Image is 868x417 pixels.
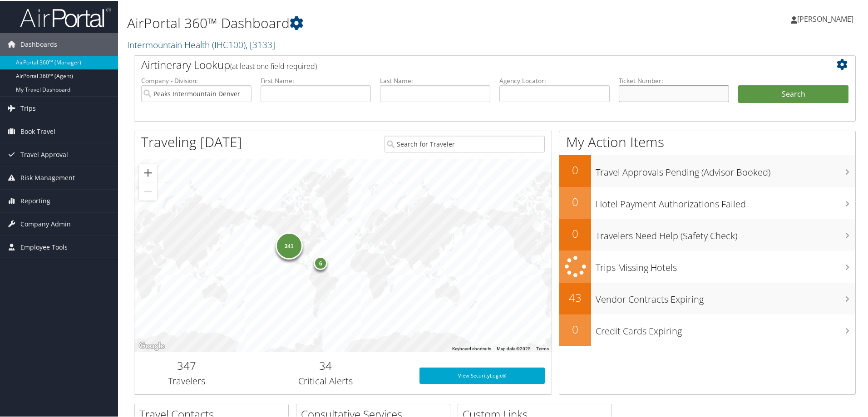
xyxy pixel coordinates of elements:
[246,357,406,373] h2: 34
[559,186,855,218] a: 0Hotel Payment Authorizations Failed
[559,321,591,336] h2: 0
[380,75,490,84] label: Last Name:
[20,166,75,188] span: Risk Management
[127,13,617,32] h1: AirPortal 360™ Dashboard
[596,192,855,210] h3: Hotel Payment Authorizations Failed
[20,32,57,55] span: Dashboards
[559,314,855,345] a: 0Credit Cards Expiring
[499,75,610,84] label: Agency Locator:
[559,162,591,177] h2: 0
[559,154,855,186] a: 0Travel Approvals Pending (Advisor Booked)
[141,132,242,151] h1: Traveling [DATE]
[127,38,275,50] a: Intermountain Health
[137,339,167,351] img: Google
[246,38,275,50] span: , [ 3133 ]
[385,135,545,152] input: Search for Traveler
[559,225,591,240] h2: 0
[596,319,855,337] h3: Credit Cards Expiring
[559,289,591,304] h2: 43
[619,75,729,84] label: Ticket Number:
[139,163,157,181] button: Zoom in
[596,288,855,305] h3: Vendor Contracts Expiring
[797,13,853,23] span: [PERSON_NAME]
[139,182,157,200] button: Zoom out
[275,231,302,259] div: 341
[20,96,36,119] span: Trips
[212,38,246,50] span: ( IHC100 )
[141,374,232,387] h3: Travelers
[137,339,167,351] a: Open this area in Google Maps (opens a new window)
[20,119,55,142] span: Book Travel
[596,256,855,273] h3: Trips Missing Hotels
[559,193,591,209] h2: 0
[20,189,50,211] span: Reporting
[261,75,371,84] label: First Name:
[559,250,855,282] a: Trips Missing Hotels
[559,282,855,314] a: 43Vendor Contracts Expiring
[246,374,406,387] h3: Critical Alerts
[536,345,549,350] a: Terms (opens in new tab)
[141,56,789,72] h2: Airtinerary Lookup
[738,84,848,103] button: Search
[497,345,531,350] span: Map data ©2025
[314,255,327,269] div: 6
[20,212,71,235] span: Company Admin
[559,132,855,151] h1: My Action Items
[20,235,68,258] span: Employee Tools
[230,60,317,70] span: (at least one field required)
[596,161,855,178] h3: Travel Approvals Pending (Advisor Booked)
[141,75,252,84] label: Company - Division:
[791,5,863,32] a: [PERSON_NAME]
[20,6,111,27] img: airportal-logo.png
[559,218,855,250] a: 0Travelers Need Help (Safety Check)
[419,367,545,383] a: View SecurityLogic®
[596,224,855,241] h3: Travelers Need Help (Safety Check)
[452,345,491,351] button: Keyboard shortcuts
[141,357,232,373] h2: 347
[20,142,68,165] span: Travel Approval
